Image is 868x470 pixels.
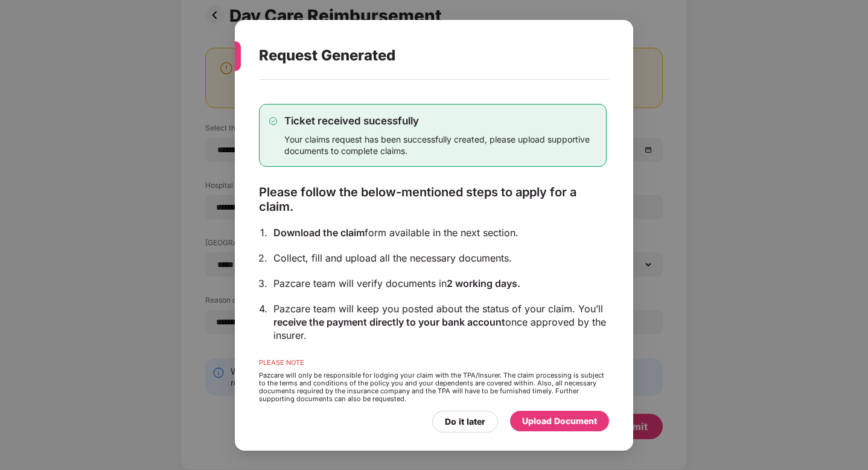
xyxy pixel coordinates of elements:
div: Do it later [445,414,485,428]
div: Please follow the below-mentioned steps to apply for a claim. [259,184,607,213]
div: PLEASE NOTE [259,358,607,371]
div: Pazcare will only be responsible for lodging your claim with the TPA/Insurer. The claim processin... [259,371,607,402]
div: Upload Document [522,414,597,427]
span: receive the payment directly to your bank account [273,315,505,327]
div: 2. [258,251,267,264]
div: Pazcare team will keep you posted about the status of your claim. You’ll once approved by the ins... [273,301,607,341]
div: Ticket received sucessfully [284,114,596,127]
span: Download the claim [273,226,365,238]
div: Collect, fill and upload all the necessary documents. [273,251,607,264]
div: 4. [259,301,267,315]
div: 1. [260,225,267,239]
div: Pazcare team will verify documents in [273,276,607,289]
div: 3. [258,276,267,289]
div: Request Generated [259,32,580,79]
span: 2 working days. [447,277,520,289]
div: form available in the next section. [273,225,607,239]
div: Your claims request has been successfully created, please upload supportive documents to complete... [284,133,596,156]
img: svg+xml;base64,PHN2ZyB4bWxucz0iaHR0cDovL3d3dy53My5vcmcvMjAwMC9zdmciIHdpZHRoPSIxMy4zMzMiIGhlaWdodD... [269,117,277,124]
